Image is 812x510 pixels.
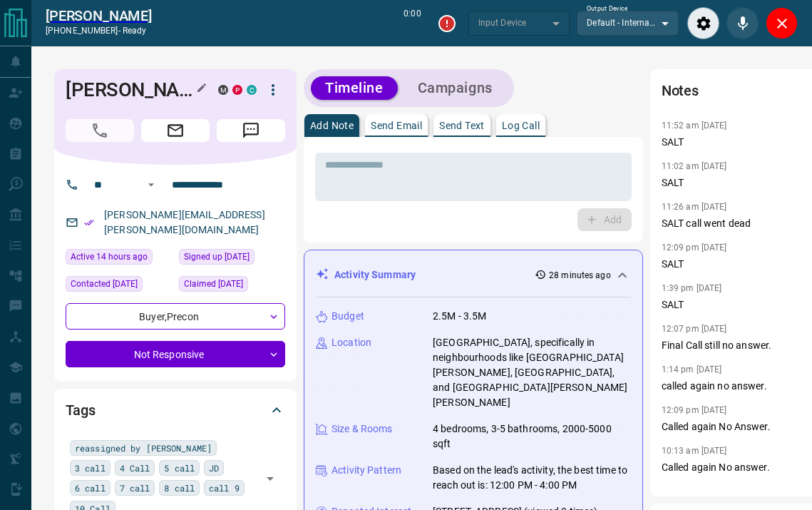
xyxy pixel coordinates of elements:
[260,469,280,489] button: Open
[184,250,250,264] span: Signed up [DATE]
[662,161,727,171] p: 11:02 am [DATE]
[577,11,679,35] div: Default - Internal Speakers (Built-in)
[587,4,627,14] label: Output Device
[84,218,94,228] svg: Email Verified
[66,399,95,422] h2: Tags
[433,309,486,324] p: 2.5M - 3.5M
[549,269,611,282] p: 28 minutes ago
[179,249,285,269] div: Mon Apr 08 2019
[662,364,722,374] p: 1:14 pm [DATE]
[247,85,257,95] div: condos.ca
[433,335,631,410] p: [GEOGRAPHIC_DATA], specifically in neighbourhoods like [GEOGRAPHIC_DATA][PERSON_NAME], [GEOGRAPHI...
[310,121,354,131] p: Add Note
[217,119,285,142] span: Message
[71,277,138,291] span: Contacted [DATE]
[439,121,485,131] p: Send Text
[71,250,148,264] span: Active 14 hours ago
[766,7,798,39] div: Close
[726,7,759,39] div: Mute
[46,24,152,37] p: [PHONE_NUMBER] -
[502,121,540,131] p: Log Call
[334,267,416,282] p: Activity Summary
[687,7,719,39] div: Audio Settings
[218,85,228,95] div: mrloft.ca
[662,202,727,212] p: 11:26 am [DATE]
[179,276,285,296] div: Sun Mar 30 2025
[164,461,195,475] span: 5 call
[209,461,219,475] span: JD
[123,26,147,36] span: ready
[433,422,631,452] p: 4 bedrooms, 3-5 bathrooms, 2000-5000 sqft
[662,446,727,456] p: 10:13 am [DATE]
[662,405,727,415] p: 12:09 pm [DATE]
[66,249,172,269] div: Mon Aug 11 2025
[404,7,421,39] p: 0:00
[662,486,722,496] p: 2:53 pm [DATE]
[104,209,265,235] a: [PERSON_NAME][EMAIL_ADDRESS][PERSON_NAME][DOMAIN_NAME]
[311,76,398,100] button: Timeline
[66,393,285,427] div: Tags
[332,309,364,324] p: Budget
[75,481,106,495] span: 6 call
[46,7,152,24] a: [PERSON_NAME]
[662,79,699,102] h2: Notes
[75,441,212,455] span: reassigned by [PERSON_NAME]
[141,119,210,142] span: Email
[120,461,150,475] span: 4 Call
[66,303,285,330] div: Buyer , Precon
[232,85,242,95] div: property.ca
[332,335,371,350] p: Location
[66,341,285,367] div: Not Responsive
[75,461,106,475] span: 3 call
[209,481,240,495] span: call 9
[332,463,401,478] p: Activity Pattern
[371,121,422,131] p: Send Email
[143,176,160,193] button: Open
[433,463,631,493] p: Based on the lead's activity, the best time to reach out is: 12:00 PM - 4:00 PM
[184,277,243,291] span: Claimed [DATE]
[332,422,393,437] p: Size & Rooms
[66,276,172,296] div: Tue Aug 05 2025
[316,262,631,288] div: Activity Summary28 minutes ago
[662,121,727,131] p: 11:52 am [DATE]
[662,283,722,293] p: 1:39 pm [DATE]
[66,78,197,101] h1: [PERSON_NAME]
[66,119,134,142] span: Call
[120,481,150,495] span: 7 call
[404,76,507,100] button: Campaigns
[662,243,727,253] p: 12:09 pm [DATE]
[662,324,727,334] p: 12:07 pm [DATE]
[164,481,195,495] span: 8 call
